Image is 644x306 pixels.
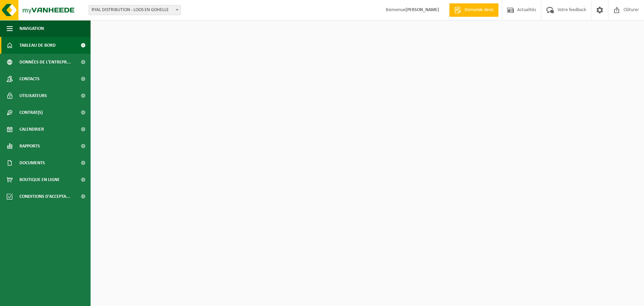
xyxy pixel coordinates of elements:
span: Boutique en ligne [19,171,60,188]
span: Contrat(s) [19,104,43,121]
strong: [PERSON_NAME] [406,7,439,12]
span: Documents [19,155,45,171]
span: Contacts [19,71,40,87]
a: Demande devis [449,3,498,17]
span: Tableau de bord [19,37,56,54]
span: RYAL DISTRIBUTION - LOOS EN GOHELLE [89,5,181,15]
span: Demande devis [463,7,495,13]
span: Rapports [19,138,40,155]
span: Utilisateurs [19,87,47,104]
span: Conditions d'accepta... [19,188,70,205]
span: Calendrier [19,121,44,138]
span: Navigation [19,20,44,37]
span: Données de l'entrepr... [19,54,71,71]
span: RYAL DISTRIBUTION - LOOS EN GOHELLE [89,5,180,15]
